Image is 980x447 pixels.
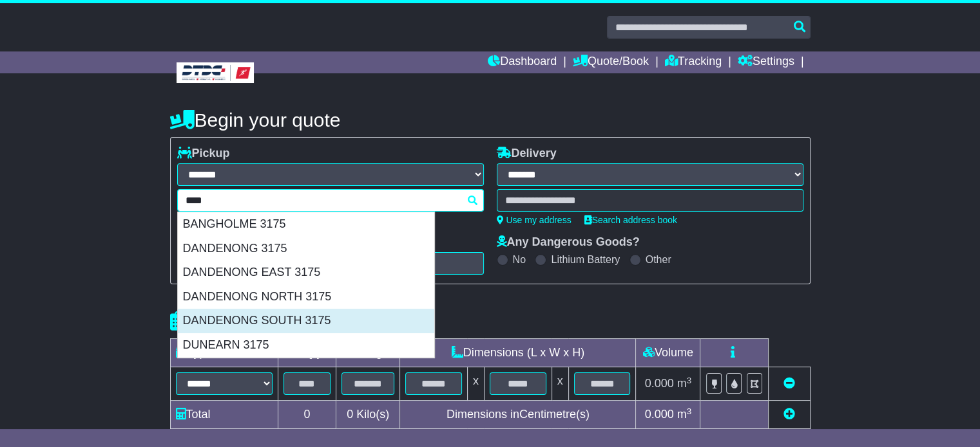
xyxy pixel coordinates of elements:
label: Pickup [177,147,230,161]
label: No [513,253,526,266]
typeahead: Please provide city [177,189,484,212]
div: DANDENONG EAST 3175 [178,260,434,285]
div: DANDENONG SOUTH 3175 [178,309,434,333]
label: Other [646,253,671,266]
td: 0 [278,401,336,429]
td: x [467,367,484,401]
a: Dashboard [488,51,557,73]
div: DANDENONG 3175 [178,237,434,261]
span: m [677,408,692,421]
div: DANDENONG NORTH 3175 [178,285,434,309]
h4: Package details | [170,311,332,332]
td: Type [170,339,278,367]
sup: 3 [687,406,692,416]
a: Add new item [783,408,795,421]
td: Dimensions in Centimetre(s) [400,401,636,429]
label: Lithium Battery [551,253,620,266]
a: Use my address [497,215,572,225]
label: Any Dangerous Goods? [497,235,640,250]
td: Volume [636,339,700,367]
span: m [677,377,692,390]
h4: Begin your quote [170,109,811,131]
span: 0.000 [645,377,674,390]
a: Settings [738,51,794,73]
a: Remove this item [783,377,795,390]
td: Dimensions (L x W x H) [400,339,636,367]
a: Quote/Book [573,51,649,73]
div: BANGHOLME 3175 [178,212,434,237]
td: x [552,367,568,401]
span: 0 [347,408,353,421]
td: Total [170,401,278,429]
a: Tracking [665,51,722,73]
td: Kilo(s) [336,401,400,429]
div: DUNEARN 3175 [178,333,434,358]
label: Delivery [497,147,557,161]
span: 0.000 [645,408,674,421]
sup: 3 [687,376,692,385]
a: Search address book [584,215,677,225]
